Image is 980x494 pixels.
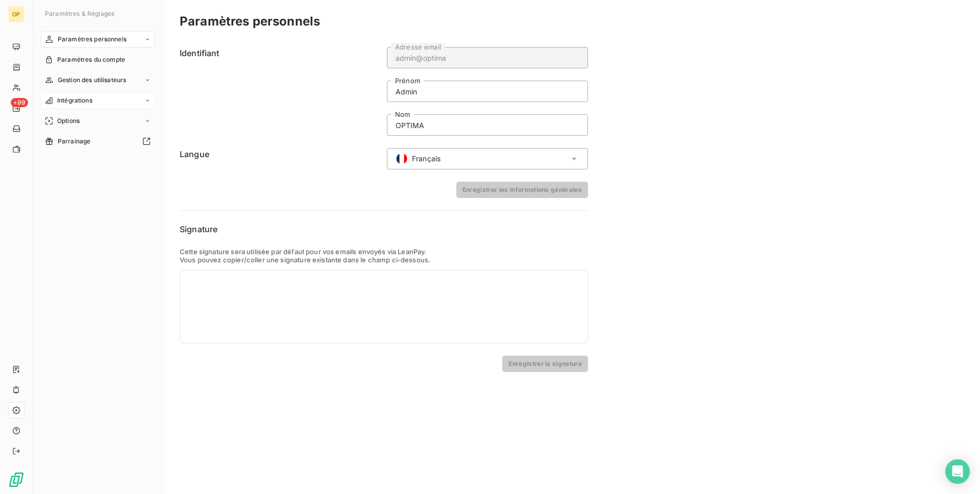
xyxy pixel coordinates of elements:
span: Français [412,154,440,164]
input: placeholder [387,81,588,102]
img: Logo LeanPay [8,472,24,488]
a: Paramètres du compte [41,52,155,68]
div: OP [8,6,24,22]
span: Paramètres personnels [58,35,127,44]
span: Paramètres & Réglages [45,10,114,17]
p: Vous pouvez copier/coller une signature existante dans le champ ci-dessous. [180,256,588,264]
h6: Signature [180,223,588,235]
a: Parrainage [41,133,155,150]
input: placeholder [387,47,588,68]
button: Enregistrer les informations générales [456,182,588,198]
h6: Langue [180,148,381,169]
span: Options [57,116,80,126]
div: Open Intercom Messenger [945,459,970,484]
span: Paramètres du compte [57,55,125,64]
span: Intégrations [57,96,92,105]
p: Cette signature sera utilisée par défaut pour vos emails envoyés via LeanPay. [180,248,588,256]
h6: Identifiant [180,47,381,136]
button: Enregistrer la signature [502,356,588,372]
span: Parrainage [58,137,91,146]
input: placeholder [387,114,588,136]
h3: Paramètres personnels [180,12,320,31]
span: Gestion des utilisateurs [58,76,127,85]
span: +99 [11,98,28,107]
